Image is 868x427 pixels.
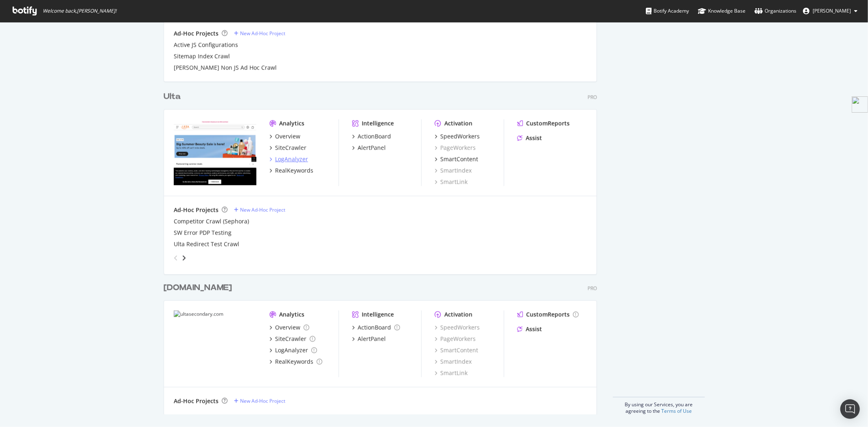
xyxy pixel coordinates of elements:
a: Overview [269,323,309,331]
a: Sitemap Index Crawl [174,52,230,60]
a: SmartContent [435,155,478,163]
a: AlertPanel [352,335,386,343]
div: LogAnalyzer [275,155,308,163]
div: Knowledge Base [698,7,746,15]
img: ultasecondary.com [174,310,256,377]
span: Matthew Edgar [813,7,851,14]
a: AlertPanel [352,144,386,152]
div: Assist [526,134,542,142]
a: Terms of Use [661,407,692,414]
a: New Ad-Hoc Project [234,30,285,37]
div: New Ad-Hoc Project [240,206,285,213]
a: CustomReports [517,119,570,127]
img: side-widget.svg [852,96,868,113]
div: Overview [275,323,300,331]
div: AlertPanel [358,144,386,152]
button: [PERSON_NAME] [796,4,864,17]
a: RealKeywords [269,166,313,174]
div: CustomReports [526,119,570,127]
a: ActionBoard [352,323,400,331]
a: New Ad-Hoc Project [234,206,285,213]
div: ActionBoard [358,132,391,140]
div: CustomReports [526,310,570,318]
div: Intelligence [362,310,394,318]
div: Intelligence [362,119,394,127]
div: angle-right [181,254,187,262]
a: Ulta Redirect Test Crawl [174,240,239,248]
div: SiteCrawler [275,144,306,152]
div: Overview [275,132,300,140]
div: New Ad-Hoc Project [240,30,285,37]
div: RealKeywords [275,357,313,366]
div: Ad-Hoc Projects [174,206,219,214]
div: SiteCrawler [275,335,306,343]
div: Botify Academy [646,7,689,15]
div: Analytics [279,310,304,318]
a: SmartLink [435,178,468,186]
div: angle-left [171,251,181,264]
a: CustomReports [517,310,579,318]
a: SmartLink [435,369,468,377]
div: ActionBoard [358,323,391,331]
div: Organizations [754,7,796,15]
div: Pro [588,285,597,292]
div: SpeedWorkers [440,132,480,140]
span: Welcome back, [PERSON_NAME] ! [43,8,116,14]
a: SiteCrawler [269,144,306,152]
div: [DOMAIN_NAME] [164,282,232,294]
div: Ad-Hoc Projects [174,397,219,405]
a: PageWorkers [435,335,476,343]
a: Overview [269,132,300,140]
a: Active JS Configurations [174,41,238,49]
div: RealKeywords [275,166,313,174]
div: By using our Services, you are agreeing to the [613,397,705,414]
a: SmartContent [435,346,478,354]
div: Assist [526,325,542,333]
a: [DOMAIN_NAME] [164,282,235,294]
a: PageWorkers [435,144,476,152]
a: SmartIndex [435,166,472,174]
a: New Ad-Hoc Project [234,397,285,404]
div: Ulta [164,91,181,102]
div: Open Intercom Messenger [840,399,860,419]
div: Activation [444,119,472,127]
img: www.ulta.com [174,119,256,185]
a: SpeedWorkers [435,132,480,140]
div: New Ad-Hoc Project [240,397,285,404]
a: SpeedWorkers [435,323,480,331]
a: SmartIndex [435,357,472,366]
div: AlertPanel [358,335,386,343]
div: Pro [588,94,597,100]
a: RealKeywords [269,357,322,366]
a: Assist [517,134,542,142]
a: [PERSON_NAME] Non JS Ad Hoc Crawl [174,63,277,72]
a: SiteCrawler [269,335,315,343]
a: LogAnalyzer [269,155,308,163]
div: LogAnalyzer [275,346,308,354]
div: Ad-Hoc Projects [174,29,219,37]
a: Competitor Crawl (Sephora) [174,217,249,225]
a: ActionBoard [352,132,391,140]
a: Ulta [164,91,184,102]
a: Assist [517,325,542,333]
a: SW Error PDP Testing [174,229,232,237]
div: Activation [444,310,472,318]
div: Analytics [279,119,304,127]
div: SmartContent [440,155,478,163]
a: LogAnalyzer [269,346,317,354]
